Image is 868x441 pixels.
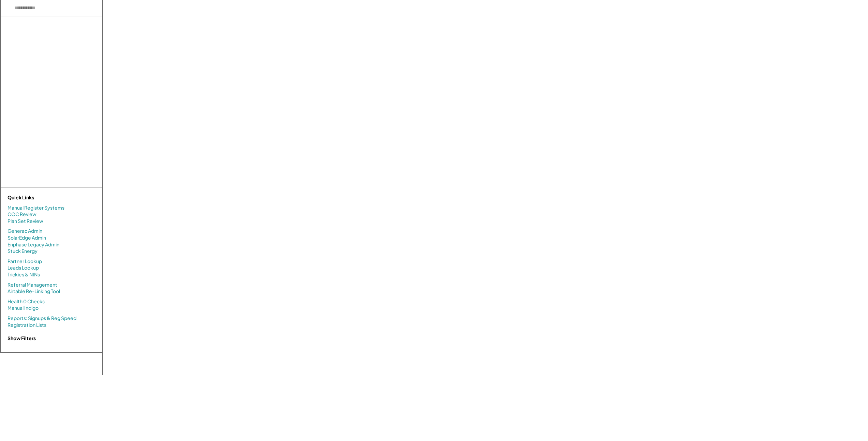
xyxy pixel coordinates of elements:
[8,298,45,305] a: Health 0 Checks
[8,264,39,271] a: Leads Lookup
[8,305,39,311] a: Manual Indigo
[8,204,64,211] a: Manual Register Systems
[8,228,42,234] a: Generac Admin
[8,211,36,218] a: COC Review
[8,288,60,295] a: Airtable Re-Linking Tool
[8,234,46,241] a: SolarEdge Admin
[8,271,40,278] a: Trickies & NINs
[8,282,57,288] a: Referral Management
[8,241,59,248] a: Enphase Legacy Admin
[8,322,46,329] a: Registration Lists
[8,258,42,265] a: Partner Lookup
[8,218,43,225] a: Plan Set Review
[8,315,76,322] a: Reports: Signups & Reg Speed
[8,248,38,255] a: Stuck Energy
[8,194,76,201] div: Quick Links
[8,335,36,341] strong: Show Filters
